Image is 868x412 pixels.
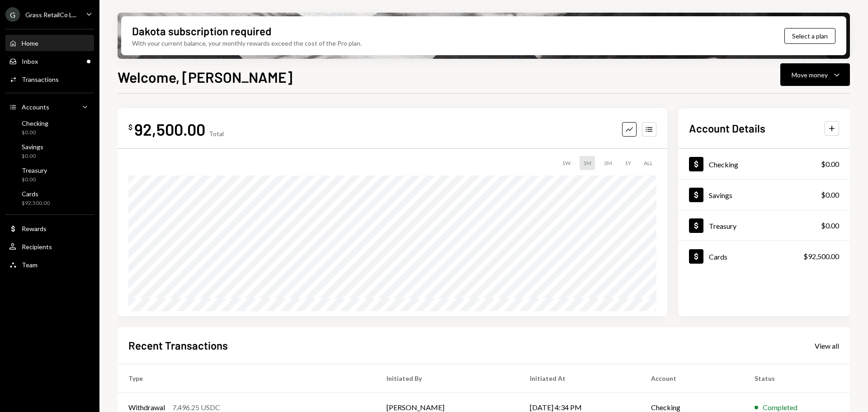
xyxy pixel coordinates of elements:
div: Dakota subscription required [132,24,271,38]
div: Savings [709,191,732,199]
div: $0.00 [22,176,47,184]
a: Checking$0.00 [678,149,850,179]
div: 1M [580,156,595,170]
th: Type [118,364,376,393]
a: Savings$0.00 [678,180,850,210]
div: Team [22,261,38,269]
div: Savings [22,143,43,151]
a: Cards$92,500.00 [5,187,94,209]
a: Inbox [5,53,94,69]
a: Treasury$0.00 [5,164,94,185]
a: Home [5,35,94,51]
div: Checking [22,119,48,127]
th: Account [640,364,744,393]
div: $92,500.00 [22,199,50,207]
h2: Account Details [689,121,765,136]
div: $0.00 [821,220,839,231]
div: $ [128,123,132,132]
div: Grass RetailCo L... [25,11,76,19]
th: Initiated At [519,364,640,393]
div: View all [815,341,839,350]
button: Select a plan [784,28,835,44]
button: Move money [780,63,850,86]
a: Transactions [5,71,94,87]
div: Cards [22,190,50,198]
h2: Recent Transactions [128,338,228,353]
div: Total [209,130,224,137]
div: Home [22,39,38,47]
a: Accounts [5,99,94,115]
div: $0.00 [821,159,839,170]
div: 1Y [621,156,635,170]
div: $0.00 [22,152,43,160]
a: Treasury$0.00 [678,210,850,241]
a: Team [5,256,94,273]
a: Checking$0.00 [5,117,94,138]
h1: Welcome, [PERSON_NAME] [118,68,292,86]
div: Move money [792,70,828,80]
th: Status [744,364,850,393]
div: 3M [600,156,616,170]
a: Cards$92,500.00 [678,241,850,271]
div: Recipients [22,243,52,251]
div: $92,500.00 [803,251,839,262]
div: $0.00 [821,189,839,200]
div: Treasury [709,222,736,230]
a: Savings$0.00 [5,140,94,162]
div: G [5,7,20,22]
div: $0.00 [22,129,48,137]
div: Rewards [22,225,47,232]
div: Checking [709,160,738,169]
a: Recipients [5,238,94,255]
div: Inbox [22,57,38,65]
div: ALL [640,156,656,170]
a: View all [815,341,839,350]
div: Transactions [22,76,59,83]
div: 1W [558,156,574,170]
th: Initiated By [376,364,519,393]
div: Accounts [22,103,49,111]
div: With your current balance, your monthly rewards exceed the cost of the Pro plan. [132,38,362,48]
a: Rewards [5,220,94,237]
div: 92,500.00 [134,119,205,139]
div: Treasury [22,166,47,174]
div: Cards [709,252,727,261]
